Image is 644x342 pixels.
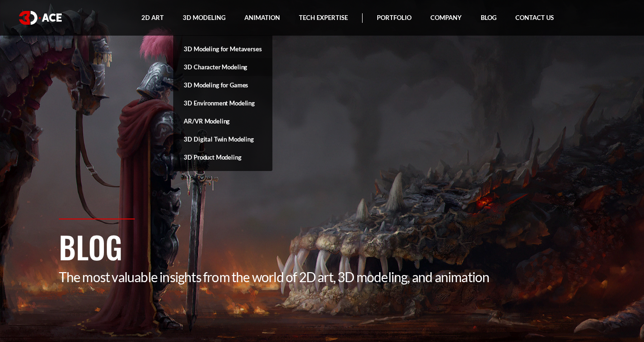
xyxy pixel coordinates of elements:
a: 3D Modeling for Metaverses [173,40,272,58]
h1: Blog [59,224,586,269]
img: logo white [19,11,62,25]
a: 3D Character Modeling [173,58,272,76]
a: AR/VR Modeling [173,112,272,130]
p: The most valuable insights from the world of 2D art, 3D modeling, and animation [59,269,586,285]
a: 3D Product Modeling [173,148,272,166]
a: 3D Digital Twin Modeling [173,130,272,148]
a: 3D Modeling for Games [173,76,272,94]
a: 3D Environment Modeling [173,94,272,112]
